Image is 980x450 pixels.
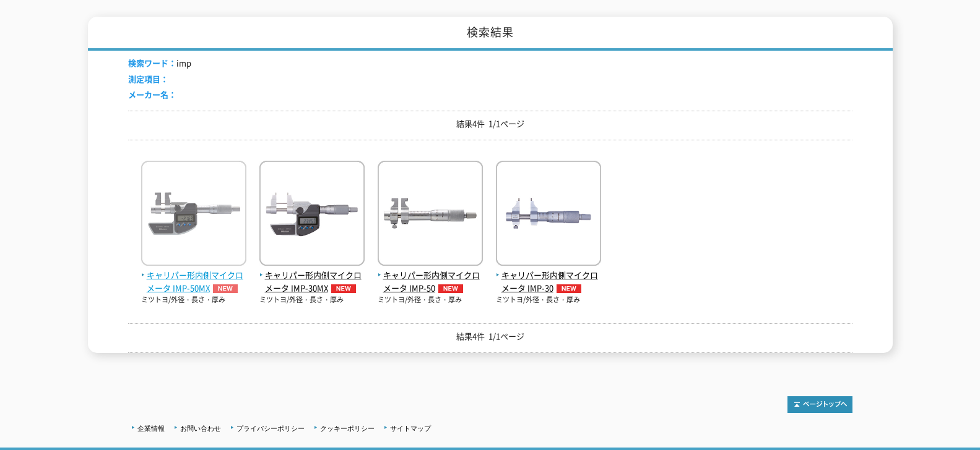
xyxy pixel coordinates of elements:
[259,269,365,295] span: キャリパー形内側マイクロメータ IMP-30MX
[496,161,601,269] img: IMP-30
[180,425,221,432] a: お問い合わせ
[88,17,893,51] h1: 検索結果
[141,161,246,269] img: IMP-50MX
[378,295,483,305] p: ミツトヨ/外径・長さ・厚み
[141,269,246,295] span: キャリパー形内側マイクロメータ IMP-50MX
[435,284,466,293] img: NEW
[378,269,483,295] span: キャリパー形内側マイクロメータ IMP-50
[328,284,359,293] img: NEW
[378,161,483,269] img: IMP-50
[128,117,852,130] p: 結果4件 1/1ページ
[210,284,241,293] img: NEW
[128,73,168,85] span: 測定項目：
[128,57,176,69] span: 検索ワード：
[236,425,305,432] a: プライバシーポリシー
[137,425,165,432] a: 企業情報
[553,284,584,293] img: NEW
[128,88,176,100] span: メーカー名：
[320,425,375,432] a: クッキーポリシー
[141,295,246,305] p: ミツトヨ/外径・長さ・厚み
[141,256,246,294] a: キャリパー形内側マイクロメータ IMP-50MXNEW
[496,256,601,294] a: キャリパー形内側マイクロメータ IMP-30NEW
[259,295,365,305] p: ミツトヨ/外径・長さ・厚み
[259,256,365,294] a: キャリパー形内側マイクロメータ IMP-30MXNEW
[128,330,852,343] p: 結果4件 1/1ページ
[496,295,601,305] p: ミツトヨ/外径・長さ・厚み
[378,256,483,294] a: キャリパー形内側マイクロメータ IMP-50NEW
[390,425,431,432] a: サイトマップ
[128,57,191,70] li: imp
[787,396,852,413] img: トップページへ
[259,161,365,269] img: IMP-30MX
[496,269,601,295] span: キャリパー形内側マイクロメータ IMP-30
